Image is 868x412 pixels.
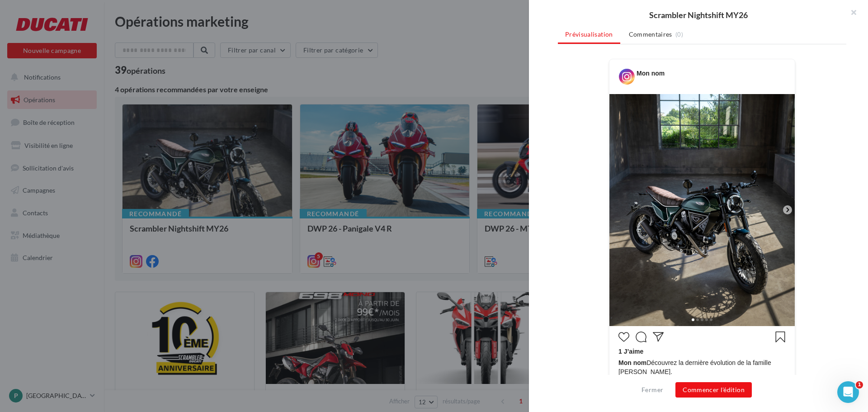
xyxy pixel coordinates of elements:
svg: Partager la publication [653,331,664,342]
span: Commentaires [629,30,672,39]
svg: Commenter [636,331,646,342]
span: Mon nom [618,359,646,366]
svg: J’aime [618,331,629,342]
span: 1 [856,381,863,388]
button: Fermer [638,384,667,395]
span: (0) [675,31,683,38]
button: Commencer l'édition [675,382,752,398]
svg: Enregistrer [775,331,786,342]
div: Scrambler Nightshift MY26 [543,11,854,19]
div: 1 J’aime [618,347,786,358]
div: Mon nom [637,69,665,78]
iframe: Intercom live chat [837,381,859,403]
